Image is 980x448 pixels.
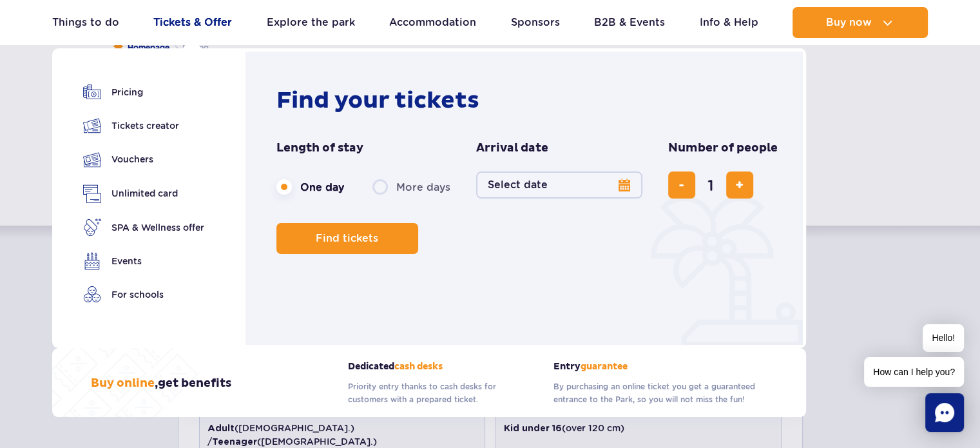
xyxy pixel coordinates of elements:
h2: Find your tickets [276,86,778,115]
form: Planning your visit to Park of Poland [276,141,778,254]
h3: , get benefits [91,376,231,391]
a: Info & Help [700,7,758,38]
a: SPA & Wellness offer [83,219,204,237]
span: cash desks [394,361,443,372]
a: Tickets creator [83,117,204,135]
a: Tickets & Offer [153,7,232,38]
button: add ticket [726,171,753,199]
a: Vouchers [83,150,204,169]
span: guarantee [581,361,628,372]
a: Things to do [52,7,119,38]
span: Length of stay [276,141,363,156]
a: Accommodation [389,7,476,38]
a: Pricing [83,83,204,101]
span: Buy now [826,17,872,28]
a: Events [83,252,204,270]
label: More days [372,173,450,200]
span: Find tickets [316,233,378,244]
div: Chat [925,393,964,432]
label: One day [276,173,344,200]
p: Priority entry thanks to cash desks for customers with a prepared ticket. [348,380,534,406]
a: Sponsors [511,7,560,38]
button: Select date [476,171,642,199]
strong: Entry [553,361,767,372]
a: Unlimited card [83,184,204,203]
span: How can I help you? [864,357,964,387]
span: Arrival date [476,141,548,156]
span: Number of people [668,141,778,156]
strong: Dedicated [348,361,534,372]
a: Explore the park [267,7,355,38]
button: remove ticket [668,171,695,199]
p: By purchasing an online ticket you get a guaranteed entrance to the Park, so you will not miss th... [553,380,767,406]
a: B2B & Events [594,7,665,38]
a: For schools [83,286,204,304]
span: Buy online [91,376,155,391]
span: Hello! [923,324,964,352]
input: number of tickets [695,170,726,200]
button: Buy now [793,7,928,38]
button: Find tickets [276,223,418,254]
